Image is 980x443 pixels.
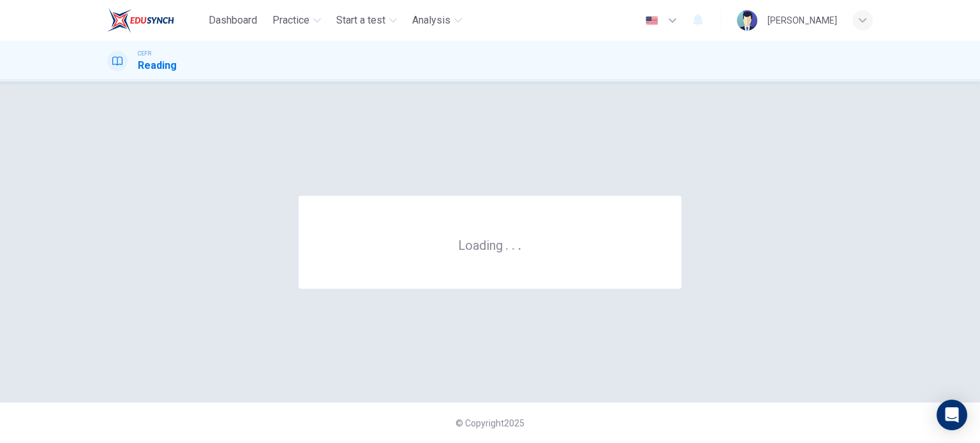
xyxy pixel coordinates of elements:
div: [PERSON_NAME] [768,13,837,28]
span: © Copyright 2025 [456,418,524,428]
div: Open Intercom Messenger [937,400,967,430]
span: CEFR [138,49,151,58]
button: Analysis [407,9,467,32]
img: EduSynch logo [107,8,174,33]
h6: . [511,233,516,254]
a: EduSynch logo [107,8,204,33]
button: Start a test [331,9,402,32]
h6: . [505,233,509,254]
span: Practice [272,13,309,28]
h6: . [517,233,522,254]
button: Practice [267,9,326,32]
span: Analysis [412,13,450,28]
img: Profile picture [737,10,757,31]
button: Dashboard [204,9,262,32]
h6: Loading [458,236,522,253]
img: en [644,16,660,25]
span: Dashboard [209,13,257,28]
h1: Reading [138,58,177,73]
span: Start a test [336,13,385,28]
